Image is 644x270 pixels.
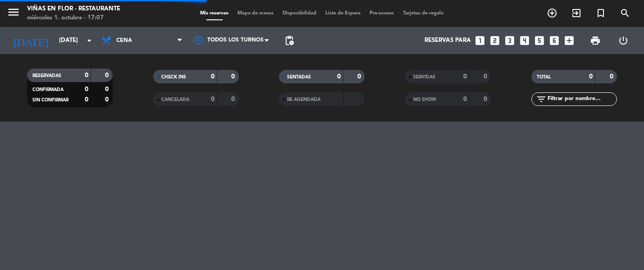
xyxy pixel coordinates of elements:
i: looks_5 [534,35,545,46]
i: looks_4 [519,35,530,46]
strong: 0 [211,73,215,80]
i: filter_list [536,94,547,105]
i: looks_two [489,35,501,46]
strong: 0 [589,73,593,80]
strong: 0 [231,73,237,80]
i: turned_in_not [595,8,606,18]
span: Lista de Espera [321,11,365,16]
strong: 0 [610,73,615,80]
span: SIN CONFIRMAR [32,98,69,102]
strong: 0 [484,96,489,102]
strong: 0 [85,72,88,78]
i: looks_6 [548,35,560,46]
strong: 0 [211,96,215,102]
strong: 0 [231,96,237,102]
i: looks_3 [504,35,516,46]
strong: 0 [357,73,363,80]
strong: 0 [484,73,489,80]
span: CHECK INS [161,75,186,79]
div: LOG OUT [609,27,637,54]
span: Disponibilidad [278,11,321,16]
span: SENTADAS [287,75,311,79]
span: Reservas para [425,37,471,44]
span: pending_actions [284,35,295,46]
strong: 0 [337,73,341,80]
button: menu [7,5,20,22]
span: TOTAL [537,75,551,79]
span: CONFIRMADA [32,87,64,92]
span: SERVIDAS [413,75,435,79]
strong: 0 [85,96,88,103]
strong: 0 [463,96,467,102]
span: RESERVADAS [32,73,61,78]
strong: 0 [105,72,110,78]
span: NO SHOW [413,97,436,102]
i: arrow_drop_down [84,35,95,46]
input: Filtrar por nombre... [547,94,617,104]
i: [DATE] [7,31,55,50]
span: print [590,35,601,46]
strong: 0 [85,86,88,92]
span: CANCELADA [161,97,189,102]
span: RE AGENDADA [287,97,320,102]
i: add_box [563,35,575,46]
div: Viñas en Flor - Restaurante [27,5,120,14]
i: looks_one [474,35,486,46]
div: miércoles 1. octubre - 17:07 [27,14,120,23]
span: Pre-acceso [365,11,398,16]
i: search [620,8,630,18]
strong: 0 [463,73,467,80]
span: Mis reservas [196,11,233,16]
strong: 0 [105,86,110,92]
i: exit_to_app [571,8,582,18]
i: power_settings_new [618,35,629,46]
span: Cena [116,37,132,44]
strong: 0 [105,96,110,103]
span: Mapa de mesas [233,11,278,16]
i: menu [7,5,20,19]
i: add_circle_outline [547,8,557,18]
span: Tarjetas de regalo [398,11,448,16]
